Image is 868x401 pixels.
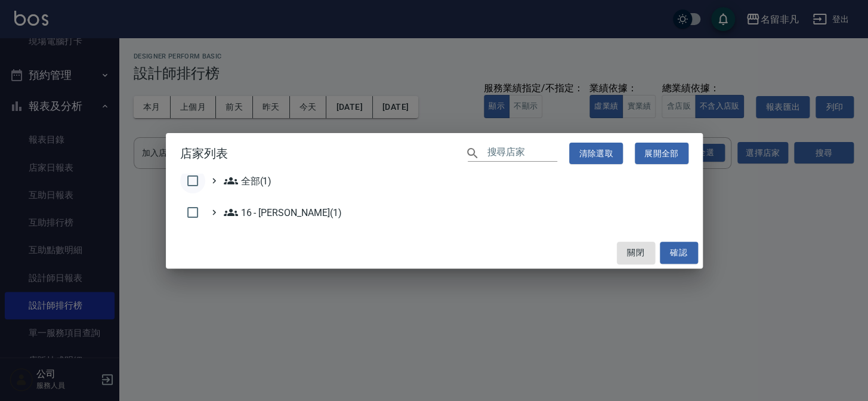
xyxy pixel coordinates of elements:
span: 全部(1) [224,174,272,188]
button: 關閉 [617,242,655,264]
input: 搜尋店家 [487,144,557,162]
button: 清除選取 [569,143,623,165]
button: 確認 [660,242,698,264]
h2: 店家列表 [166,133,703,174]
button: 展開全部 [635,143,688,165]
span: 16 - [PERSON_NAME](1) [224,205,342,220]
